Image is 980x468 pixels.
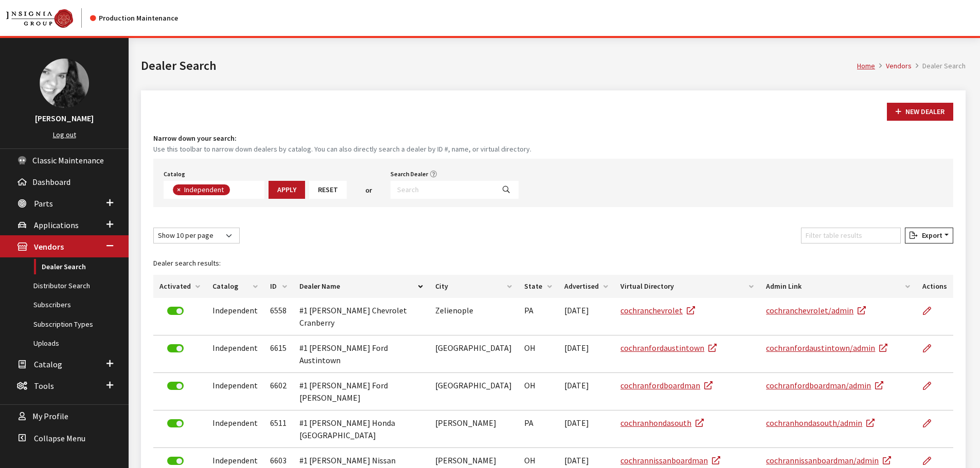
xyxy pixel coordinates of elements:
td: 6558 [264,298,293,335]
input: Filter table results [801,228,901,244]
h1: Dealer Search [141,57,857,75]
a: cochranfordboardman [620,380,712,390]
span: My Profile [32,411,68,422]
td: [GEOGRAPHIC_DATA] [429,373,519,410]
button: Remove item [173,184,183,195]
span: Classic Maintenance [32,155,104,165]
li: Dealer Search [912,61,966,71]
span: Collapse Menu [34,433,85,443]
span: Select [164,181,264,199]
span: Applications [34,220,79,230]
th: Admin Link: activate to sort column ascending [760,275,916,298]
span: × [177,185,181,194]
label: Catalog [164,170,185,179]
td: Independent [206,373,264,410]
textarea: Search [233,186,238,195]
td: #1 [PERSON_NAME] Ford [PERSON_NAME] [293,373,429,410]
a: cochrannissanboardman [620,455,720,465]
a: Edit Dealer [922,410,940,436]
button: Apply [269,181,305,199]
span: Independent [183,185,226,194]
button: Search [494,181,519,199]
th: City: activate to sort column ascending [429,275,519,298]
button: Export [905,228,953,244]
a: Insignia Group logo [6,8,90,28]
label: Deactivate Dealer [167,457,184,465]
a: cochrannissanboardman/admin [766,455,891,465]
a: Edit Dealer [922,298,940,324]
a: Edit Dealer [922,335,940,361]
small: Use this toolbar to narrow down dealers by catalog. You can also directly search a dealer by ID #... [153,144,953,155]
th: Activated: activate to sort column ascending [153,275,206,298]
td: Independent [206,298,264,335]
span: Vendors [34,242,64,252]
span: Export [918,231,942,240]
button: Reset [309,181,347,199]
a: cochranfordboardman/admin [766,380,883,390]
td: [DATE] [558,373,614,410]
td: Independent [206,335,264,373]
td: [DATE] [558,298,614,335]
label: Search Dealer [390,170,428,179]
td: Zelienople [429,298,519,335]
th: Advertised: activate to sort column ascending [558,275,614,298]
td: #1 [PERSON_NAME] Honda [GEOGRAPHIC_DATA] [293,410,429,448]
td: 6615 [264,335,293,373]
th: Virtual Directory: activate to sort column ascending [614,275,760,298]
li: Independent [173,184,230,195]
input: Search [390,181,494,199]
th: State: activate to sort column ascending [518,275,558,298]
span: Dashboard [32,177,70,187]
td: [PERSON_NAME] [429,410,519,448]
a: cochranfordaustintown [620,343,717,353]
td: OH [518,373,558,410]
span: Tools [34,381,54,391]
img: Catalog Maintenance [6,9,73,28]
caption: Dealer search results: [153,252,953,275]
th: Catalog: activate to sort column ascending [206,275,264,298]
td: [DATE] [558,335,614,373]
label: Deactivate Dealer [167,419,184,427]
img: Khrystal Dorton [40,59,89,108]
td: #1 [PERSON_NAME] Ford Austintown [293,335,429,373]
td: #1 [PERSON_NAME] Chevrolet Cranberry [293,298,429,335]
td: OH [518,335,558,373]
th: ID: activate to sort column ascending [264,275,293,298]
td: PA [518,410,558,448]
div: Production Maintenance [90,13,178,24]
span: Catalog [34,359,62,369]
a: cochranchevrolet [620,305,695,315]
td: PA [518,298,558,335]
li: Vendors [875,61,912,71]
td: [GEOGRAPHIC_DATA] [429,335,519,373]
td: [DATE] [558,410,614,448]
td: 6511 [264,410,293,448]
span: or [365,185,372,196]
button: New Dealer [887,103,953,121]
h3: [PERSON_NAME] [10,112,118,124]
a: cochranhondasouth [620,418,704,428]
label: Deactivate Dealer [167,344,184,352]
label: Deactivate Dealer [167,307,184,315]
a: cochranfordaustintown/admin [766,343,887,353]
a: cochranhondasouth/admin [766,418,875,428]
a: Log out [53,130,76,139]
th: Actions [916,275,953,298]
td: 6602 [264,373,293,410]
h4: Narrow down your search: [153,133,953,144]
a: Home [857,61,875,70]
a: cochranchevrolet/admin [766,305,866,315]
a: Edit Dealer [922,373,940,399]
td: Independent [206,410,264,448]
th: Dealer Name: activate to sort column descending [293,275,429,298]
span: Parts [34,198,53,209]
label: Deactivate Dealer [167,382,184,390]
